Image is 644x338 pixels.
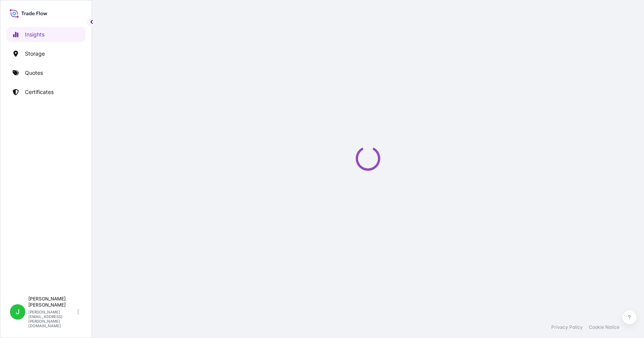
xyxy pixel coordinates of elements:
a: Certificates [7,84,85,100]
p: [PERSON_NAME][EMAIL_ADDRESS][PERSON_NAME][DOMAIN_NAME] [28,310,76,328]
p: Quotes [25,69,43,77]
a: Quotes [7,65,85,81]
p: Certificates [25,88,54,96]
p: [PERSON_NAME] [PERSON_NAME] [28,296,76,308]
p: Insights [25,31,44,38]
a: Storage [7,46,85,61]
a: Insights [7,27,85,42]
a: Cookie Notice [589,324,619,330]
a: Privacy Policy [551,324,583,330]
p: Storage [25,50,45,58]
span: J [16,308,20,316]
